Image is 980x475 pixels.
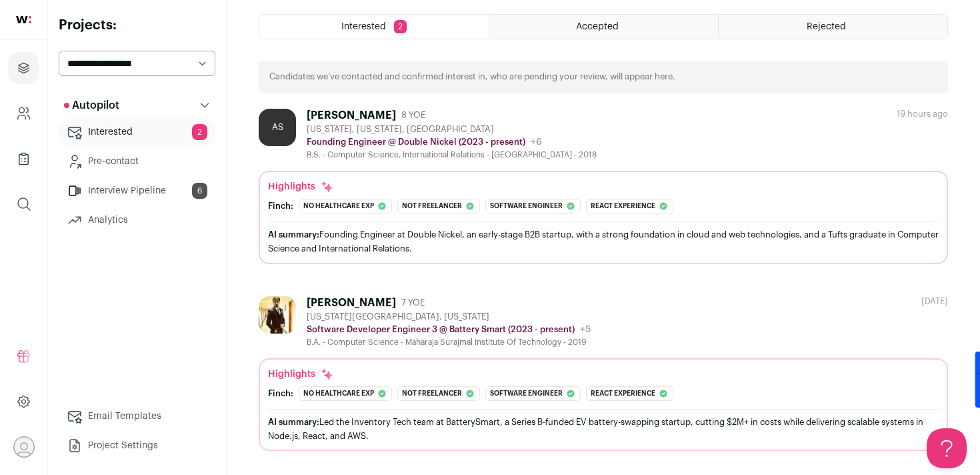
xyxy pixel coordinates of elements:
[489,15,718,39] a: Accepted
[576,22,619,31] span: Accepted
[259,296,948,451] a: [PERSON_NAME] 7 YOE [US_STATE][GEOGRAPHIC_DATA], [US_STATE] Software Developer Engineer 3 @ Batte...
[719,15,947,39] a: Rejected
[268,230,319,239] span: AI summary:
[269,71,675,82] p: Candidates we’ve contacted and confirmed interest in, who are pending your review, will appear here.
[307,124,597,135] div: [US_STATE], [US_STATE], [GEOGRAPHIC_DATA]
[259,296,296,334] img: ef009b7c0a1a7761c5fc804b3203435e40408ed7965c12d8effd5ae5907622d8.jpg
[307,137,525,147] p: Founding Engineer @ Double Nickel (2023 - present)
[192,124,207,140] span: 2
[59,403,215,430] a: Email Templates
[59,432,215,459] a: Project Settings
[307,149,597,160] div: B.S. - Computer Science, International Relations - [GEOGRAPHIC_DATA] - 2018
[192,183,207,199] span: 6
[299,199,392,213] div: No healthcare exp
[59,119,215,145] a: Interested2
[307,312,591,322] div: [US_STATE][GEOGRAPHIC_DATA], [US_STATE]
[268,227,939,256] div: Founding Engineer at Double Nickel, an early-stage B2B startup, with a strong foundation in cloud...
[927,428,967,468] iframe: Toggle Customer Support
[580,325,591,334] span: +5
[897,109,948,119] div: 19 hours ago
[807,22,846,31] span: Rejected
[401,298,425,308] span: 7 YOE
[531,137,542,147] span: +6
[8,143,39,175] a: Company Lists
[394,20,407,33] span: 2
[8,52,39,84] a: Projects
[485,199,581,213] div: Software engineer
[485,386,581,401] div: Software engineer
[397,199,480,213] div: Not freelancer
[586,386,673,401] div: React experience
[59,16,215,35] h2: Projects:
[397,386,480,401] div: Not freelancer
[268,418,319,426] span: AI summary:
[59,207,215,233] a: Analytics
[268,180,334,193] div: Highlights
[921,296,948,307] div: [DATE]
[268,368,334,381] div: Highlights
[59,177,215,204] a: Interview Pipeline6
[59,92,215,119] button: Autopilot
[64,97,119,113] p: Autopilot
[586,199,673,213] div: React experience
[299,386,392,401] div: No healthcare exp
[307,337,591,348] div: B.A. - Computer Science - Maharaja Surajmal Institute Of Technology - 2019
[268,388,293,399] div: Finch:
[307,109,396,122] div: [PERSON_NAME]
[259,109,296,146] div: AS
[307,324,575,335] p: Software Developer Engineer 3 @ Battery Smart (2023 - present)
[401,110,425,121] span: 8 YOE
[259,109,948,264] a: AS [PERSON_NAME] 8 YOE [US_STATE], [US_STATE], [GEOGRAPHIC_DATA] Founding Engineer @ Double Nicke...
[8,97,39,129] a: Company and ATS Settings
[268,415,939,443] div: Led the Inventory Tech team at BatterySmart, a Series B-funded EV battery-swapping startup, cutti...
[307,296,396,310] div: [PERSON_NAME]
[16,16,31,23] img: wellfound-shorthand-0d5821cbd27db2630d0214b213865d53afaa358527fdda9d0ea32b1df1b89c2c.svg
[268,201,293,211] div: Finch:
[59,148,215,175] a: Pre-contact
[13,436,35,458] button: Open dropdown
[341,22,386,31] span: Interested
